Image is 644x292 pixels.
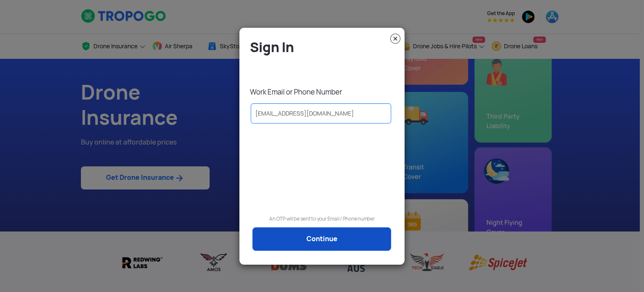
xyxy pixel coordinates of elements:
p: Work Email or Phone Number [250,87,398,97]
input: Your Email Id / Phone Number [251,103,391,124]
img: close [390,34,400,44]
p: An OTP will be sent to your Email / Phone number [246,215,398,223]
a: Continue [252,227,391,251]
h4: Sign In [250,39,398,56]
